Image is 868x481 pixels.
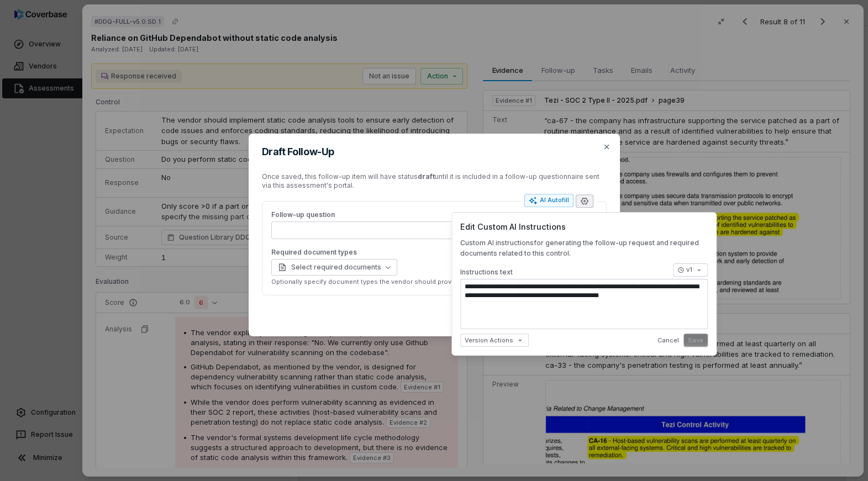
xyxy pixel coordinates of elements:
p: Optionally specify document types the vendor should provide with their response [271,278,597,286]
span: Version Actions [465,336,513,345]
button: Cancel [654,331,682,351]
label: Follow-up question [271,210,597,219]
span: v1 [686,266,692,274]
button: Version Actions [460,334,529,347]
span: Instructions text [460,268,513,277]
label: Custom AI instructions for generating the follow-up request and required documents related to thi... [460,239,699,258]
div: AI Autofill [529,196,569,205]
button: v1 [673,263,708,277]
div: Once saved, this follow-up item will have status until it is included in a follow-up questionnair... [262,172,607,190]
label: Required document types [271,248,597,257]
strong: draft [418,172,435,181]
span: Edit Custom AI Instructions [460,222,566,231]
button: AI Autofill [524,194,574,207]
span: Select required documents [278,263,381,272]
h2: Draft Follow-Up [262,147,607,157]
